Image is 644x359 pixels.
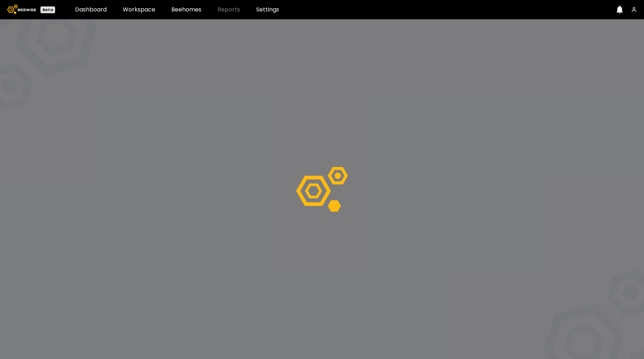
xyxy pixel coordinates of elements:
[171,7,201,13] a: Beehomes
[123,7,155,13] a: Workspace
[40,6,55,13] div: Beta
[75,7,107,13] a: Dashboard
[256,7,279,13] a: Settings
[218,7,240,13] span: Reports
[7,5,36,14] img: Beewise logo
